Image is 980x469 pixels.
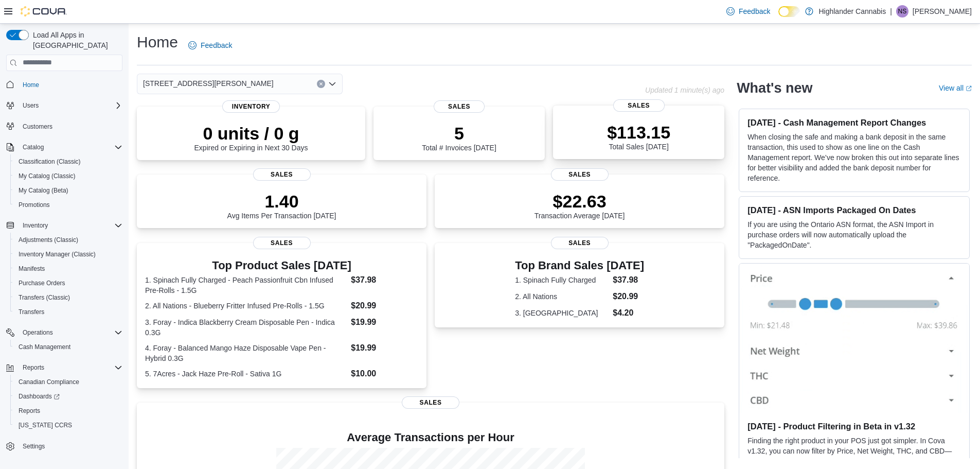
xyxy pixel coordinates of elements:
[145,369,347,379] dt: 5. 7Acres - Jack Haze Pre-Roll - Sativa 1G
[19,99,122,112] span: Users
[14,155,122,168] span: Classification (Classic)
[23,363,44,372] span: Reports
[613,274,644,286] dd: $37.98
[2,98,127,113] button: Users
[14,419,76,431] a: [US_STATE] CCRS
[19,141,48,153] button: Catalog
[645,86,724,94] p: Updated 1 minute(s) ago
[14,199,122,211] span: Promotions
[14,277,69,289] a: Purchase Orders
[939,84,972,92] a: View allExternal link
[10,154,127,169] button: Classification (Classic)
[145,343,347,363] dt: 4. Foray - Balanced Mango Haze Disposable Vape Pen - Hybrid 0.3G
[351,274,418,286] dd: $37.98
[2,325,127,340] button: Operations
[145,275,347,296] dt: 1. Spinach Fully Charged - Peach Passionfruit Cbn Infused Pre-Rolls - 1.5G
[145,317,347,338] dt: 3. Foray - Indica Blackberry Cream Disposable Pen - Indica 0.3G
[23,328,53,337] span: Operations
[19,378,79,386] span: Canadian Compliance
[19,279,65,287] span: Purchase Orders
[966,85,972,92] svg: External link
[515,291,609,302] dt: 2. All Nations
[19,201,50,209] span: Promotions
[19,326,57,339] button: Operations
[14,248,100,260] a: Inventory Manager (Classic)
[14,376,83,388] a: Canadian Compliance
[10,262,127,276] button: Manifests
[10,305,127,319] button: Transfers
[14,184,73,197] a: My Catalog (Beta)
[23,143,44,151] span: Catalog
[19,361,122,374] span: Reports
[19,343,70,351] span: Cash Management
[747,132,961,183] p: When closing the safe and making a bank deposit in the same transaction, this used to show as one...
[14,405,44,417] a: Reports
[14,341,122,353] span: Cash Management
[10,247,127,262] button: Inventory Manager (Classic)
[14,234,122,246] span: Adjustments (Classic)
[19,293,70,302] span: Transfers (Classic)
[19,440,122,453] span: Settings
[2,360,127,375] button: Reports
[14,376,122,388] span: Canadian Compliance
[19,141,122,153] span: Catalog
[21,6,67,16] img: Cova
[534,191,625,220] div: Transaction Average [DATE]
[23,221,48,230] span: Inventory
[14,184,122,197] span: My Catalog (Beta)
[19,158,81,166] span: Classification (Classic)
[2,119,127,134] button: Customers
[14,199,54,211] a: Promotions
[23,123,52,131] span: Customers
[19,392,60,401] span: Dashboards
[14,390,122,403] span: Dashboards
[2,218,127,233] button: Inventory
[351,300,418,312] dd: $20.99
[10,404,127,418] button: Reports
[737,80,812,96] h2: What's new
[14,248,122,260] span: Inventory Manager (Classic)
[722,1,774,22] a: Feedback
[351,368,418,380] dd: $10.00
[434,100,485,113] span: Sales
[14,390,64,403] a: Dashboards
[145,431,716,444] h4: Average Transactions per Hour
[10,183,127,198] button: My Catalog (Beta)
[253,168,311,181] span: Sales
[10,169,127,183] button: My Catalog (Classic)
[351,316,418,328] dd: $19.99
[14,155,85,168] a: Classification (Classic)
[551,237,609,249] span: Sales
[10,233,127,247] button: Adjustments (Classic)
[14,170,80,182] a: My Catalog (Classic)
[422,123,496,144] p: 5
[14,341,75,353] a: Cash Management
[222,100,280,113] span: Inventory
[194,123,308,144] p: 0 units / 0 g
[10,276,127,290] button: Purchase Orders
[19,186,68,195] span: My Catalog (Beta)
[14,405,122,417] span: Reports
[10,389,127,404] a: Dashboards
[19,361,48,374] button: Reports
[2,77,127,92] button: Home
[913,5,972,18] p: [PERSON_NAME]
[14,306,48,318] a: Transfers
[534,191,625,212] p: $22.63
[515,308,609,318] dt: 3. [GEOGRAPHIC_DATA]
[19,219,52,232] button: Inventory
[10,290,127,305] button: Transfers (Classic)
[14,419,122,431] span: Washington CCRS
[613,307,644,319] dd: $4.20
[23,81,39,89] span: Home
[14,234,82,246] a: Adjustments (Classic)
[14,306,122,318] span: Transfers
[613,99,665,112] span: Sales
[10,340,127,354] button: Cash Management
[14,291,122,304] span: Transfers (Classic)
[422,123,496,152] div: Total # Invoices [DATE]
[19,265,45,273] span: Manifests
[607,122,670,151] div: Total Sales [DATE]
[551,168,609,181] span: Sales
